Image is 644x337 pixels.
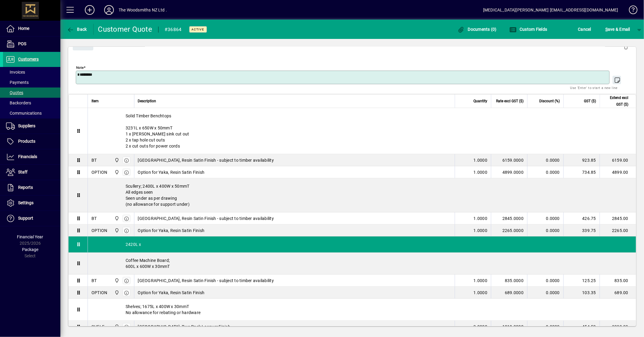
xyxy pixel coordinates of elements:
span: 1.0000 [474,290,488,296]
span: S [605,27,608,32]
button: Add [80,5,99,15]
div: 2265.0000 [495,227,524,234]
div: OPTION [91,227,107,234]
span: Cancel [578,24,591,34]
span: Quotes [6,90,23,95]
td: 103.35 [563,287,600,299]
td: 4899.00 [600,166,636,178]
span: Option for Yaka, Resin Satin Finish [138,169,205,175]
div: 4899.0000 [495,169,524,175]
span: Staff [18,170,27,174]
td: 0.0000 [527,166,563,178]
div: BT [91,215,97,221]
span: Rate excl GST ($) [496,98,524,104]
span: Invoices [6,70,25,75]
td: 835.00 [600,275,636,287]
td: 454.50 [563,321,600,333]
span: The Woodsmiths [113,169,120,176]
span: Documents (0) [457,27,497,32]
span: The Woodsmiths [113,157,120,164]
button: Cancel [577,24,593,35]
span: Support [18,216,33,221]
a: Products [3,134,60,149]
div: Customer Quote [98,24,152,34]
td: 6159.00 [600,154,636,166]
div: 1010.0000 [495,324,524,330]
span: The Woodsmiths [113,227,120,234]
span: Description [138,98,156,104]
td: 3030.00 [600,321,636,333]
td: 0.0000 [527,224,563,237]
a: Payments [3,77,60,87]
span: Reports [18,185,33,190]
a: Staff [3,165,60,180]
div: OPTION [91,290,107,296]
span: 1.0000 [474,157,488,163]
span: Suppliers [18,123,35,128]
span: ave & Email [605,24,630,34]
div: Coffee Machine Board; 600L x 600W x 30mmT [88,253,636,274]
span: Custom Fields [509,27,547,32]
span: [GEOGRAPHIC_DATA], Resin Satin Finish - subject to timber availability [138,157,274,163]
div: [MEDICAL_DATA][PERSON_NAME] [EMAIL_ADDRESS][DOMAIN_NAME] [483,5,618,15]
span: Extend excl GST ($) [604,94,628,108]
div: Shelves; 1675L x 400W x 30mmT No allowance for rebating or hardware [88,299,636,320]
span: Settings [18,200,34,205]
td: 0.0000 [527,275,563,287]
td: 125.25 [563,275,600,287]
span: [GEOGRAPHIC_DATA], Two Pack Lacquer Finish [138,324,231,330]
span: Products [18,139,35,144]
mat-label: Note [76,65,84,70]
span: Back [67,27,87,32]
a: Communications [3,108,60,118]
a: POS [3,37,60,52]
div: 6159.0000 [495,157,524,163]
div: 2420L x [88,237,636,252]
span: Option for Yaka, Resin Satin Finish [138,290,205,296]
span: [GEOGRAPHIC_DATA], Resin Satin Finish - subject to timber availability [138,278,274,284]
td: 734.85 [563,166,600,178]
a: Settings [3,196,60,211]
button: Delete [619,40,633,54]
button: Documents (0) [456,24,498,35]
button: Custom Fields [508,24,549,35]
button: Save & Email [602,24,633,35]
div: #36864 [165,25,182,34]
td: 2845.00 [600,212,636,224]
span: Home [18,26,29,31]
div: BT [91,278,97,284]
button: Close [73,40,93,50]
button: Profile [99,5,119,15]
div: Solid Timber Benchtops 3231L x 650W x 50mmT 1 x [PERSON_NAME] sink cut out 2 x tap hole cut outs ... [88,108,636,154]
div: OPTION [91,169,107,175]
a: Reports [3,180,60,195]
span: Communications [6,111,42,116]
td: 923.85 [563,154,600,166]
div: 835.0000 [495,278,524,284]
div: BT [91,157,97,163]
td: 339.75 [563,224,600,237]
span: The Woodsmiths [113,323,120,330]
div: 689.0000 [495,290,524,296]
app-page-header-button: Delete [619,44,633,49]
app-page-header-button: Back [60,24,94,35]
td: 0.0000 [527,321,563,333]
a: Home [3,21,60,36]
span: Customers [18,57,39,62]
span: 1.0000 [474,169,488,175]
span: 1.0000 [474,278,488,284]
td: 426.75 [563,212,600,224]
span: [GEOGRAPHIC_DATA], Resin Satin Finish - subject to timber availability [138,215,274,221]
app-page-header-button: Close [71,42,95,47]
div: Scullery; 2400L x 400W x 50mmT All edges seen Seen under as per drawing (no allowance for support... [88,178,636,212]
span: The Woodsmiths [113,289,120,296]
a: Suppliers [3,119,60,134]
span: POS [18,41,26,46]
div: 2845.0000 [495,215,524,221]
span: The Woodsmiths [113,277,120,284]
td: 0.0000 [527,212,563,224]
span: 3.0000 [474,324,488,330]
a: Quotes [3,87,60,98]
span: Item [91,98,99,104]
button: Back [65,24,88,35]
